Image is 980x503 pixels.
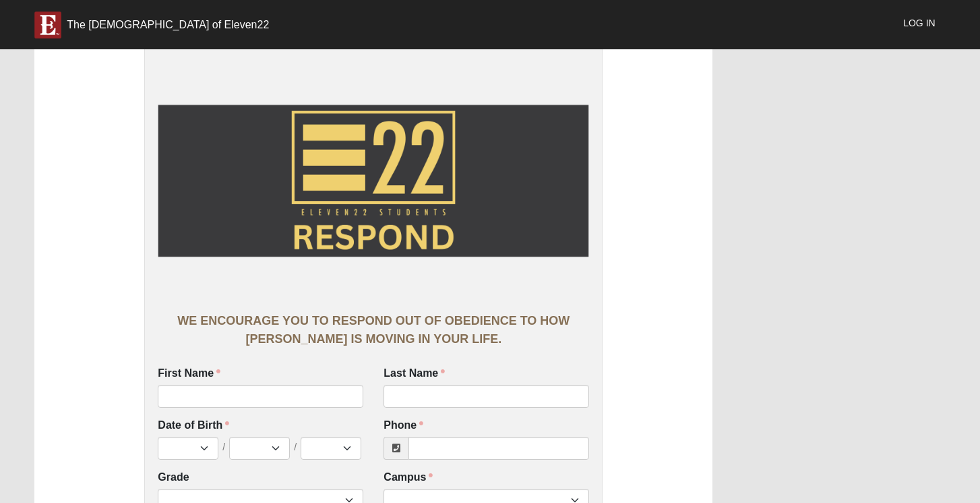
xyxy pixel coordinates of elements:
img: Header Image [158,59,589,302]
label: Phone [384,418,423,433]
div: WE ENCOURAGE YOU TO RESPOND OUT OF OBEDIENCE TO HOW [PERSON_NAME] IS MOVING IN YOUR LIFE. [158,312,589,348]
a: The [DEMOGRAPHIC_DATA] of Eleven22 [24,5,279,38]
img: E-icon-fireweed-White-TM.png [34,11,61,38]
label: Grade [158,470,189,485]
span: / [222,440,225,455]
label: Last Name [384,366,445,381]
label: Campus [384,470,433,485]
a: Log In [893,6,945,40]
label: Date of Birth [158,418,363,433]
div: The [DEMOGRAPHIC_DATA] of Eleven22 [67,18,269,32]
span: / [294,440,297,455]
label: First Name [158,366,220,381]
